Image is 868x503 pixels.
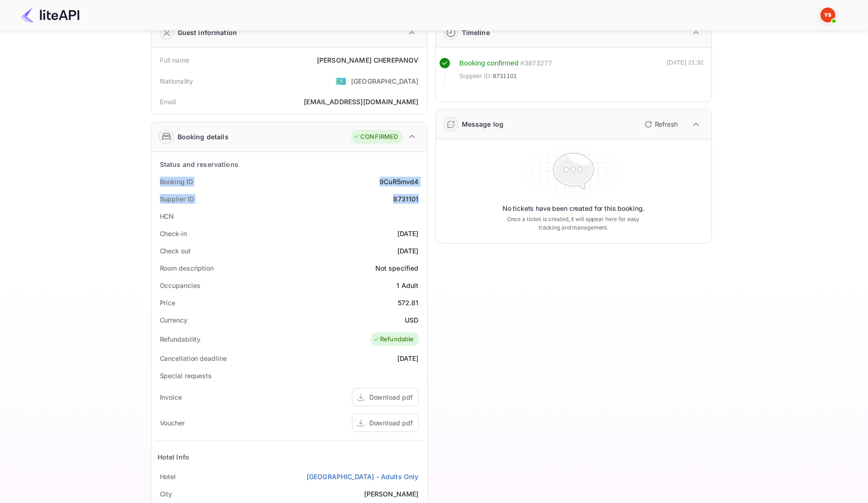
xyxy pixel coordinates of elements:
[500,215,647,232] p: Once a ticket is created, it will appear here for easy tracking and management.
[160,246,191,256] div: Check out
[307,472,419,481] a: [GEOGRAPHIC_DATA] - Adults Only
[160,315,187,325] div: Currency
[351,76,419,86] div: [GEOGRAPHIC_DATA]
[160,371,212,381] div: Special requests
[493,72,517,81] span: 8731101
[178,28,237,37] div: Guest information
[178,132,229,142] div: Booking details
[397,353,419,363] div: [DATE]
[520,58,552,69] div: # 3873277
[304,97,418,107] div: [EMAIL_ADDRESS][DOMAIN_NAME]
[160,229,187,238] div: Check-in
[160,280,201,290] div: Occupancies
[336,72,346,89] span: United States
[375,263,419,273] div: Not specified
[393,194,418,204] div: 8731101
[369,392,413,402] div: Download pdf
[397,229,419,238] div: [DATE]
[160,159,238,169] div: Status and reservations
[397,246,419,256] div: [DATE]
[160,97,176,107] div: Email
[160,55,189,65] div: Full name
[373,335,414,344] div: Refundable
[369,418,413,428] div: Download pdf
[459,72,492,81] span: Supplier ID:
[317,55,419,65] div: [PERSON_NAME] CHEREPANOV
[459,58,519,69] div: Booking confirmed
[160,334,201,344] div: Refundability
[462,119,504,129] div: Message log
[364,489,419,499] div: [PERSON_NAME]
[160,263,214,273] div: Room description
[160,177,193,187] div: Booking ID
[160,472,176,481] div: Hotel
[398,298,419,308] div: 572.81
[160,392,182,402] div: Invoice
[160,489,172,499] div: City
[639,117,681,132] button: Refresh
[502,204,645,213] p: No tickets have been created for this booking.
[820,7,835,22] img: Yandex Support
[160,194,194,204] div: Supplier ID
[21,7,79,22] img: LiteAPI Logo
[462,28,490,37] div: Timeline
[655,119,678,129] p: Refresh
[353,132,398,142] div: CONFIRMED
[160,353,227,363] div: Cancellation deadline
[405,315,418,325] div: USD
[160,76,194,86] div: Nationality
[396,280,418,290] div: 1 Adult
[667,58,704,85] div: [DATE] 21:32
[158,452,190,462] div: Hotel Info
[160,418,185,428] div: Voucher
[380,177,418,187] div: 9CuR5mvd4
[160,298,176,308] div: Price
[160,211,174,221] div: HCN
